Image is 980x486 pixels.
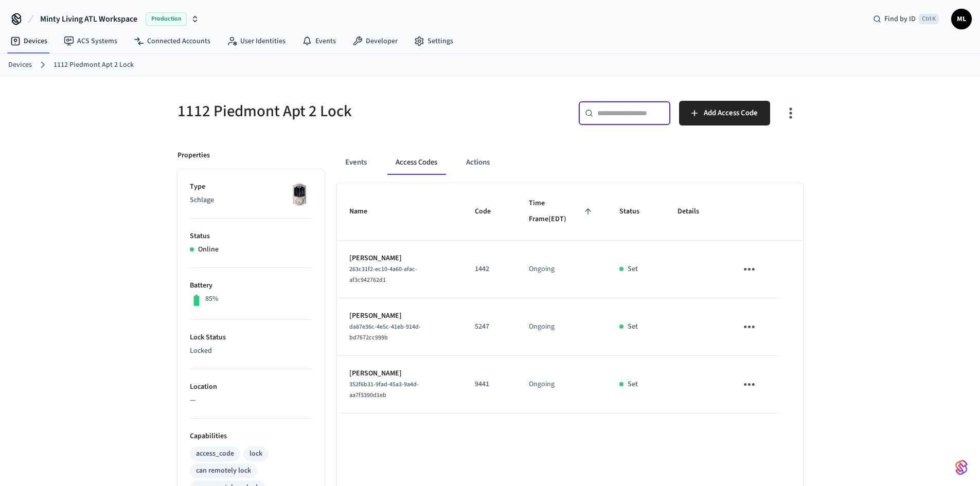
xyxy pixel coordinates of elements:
[919,14,939,24] span: Ctrl K
[337,183,803,413] table: sticky table
[205,294,219,304] p: 85%
[679,101,770,125] button: Add Access Code
[337,150,803,175] div: ant example
[349,368,451,379] p: [PERSON_NAME]
[349,265,417,284] span: 263c31f2-ec10-4a60-afac-af3c942762d1
[475,204,504,220] span: Code
[190,332,312,343] p: Lock Status
[190,231,312,242] p: Status
[628,321,638,332] p: Set
[349,204,381,220] span: Name
[349,380,419,400] span: 352f6b31-9fad-45a3-9a4d-aa7f3390d1eb
[349,311,451,321] p: [PERSON_NAME]
[955,459,968,476] img: SeamLogoGradient.69752ec5.svg
[678,204,712,220] span: Details
[190,182,312,192] p: Type
[952,10,971,28] span: ML
[516,356,607,413] td: Ongoing
[146,12,187,26] span: Production
[190,395,312,406] p: —
[2,32,56,50] a: Devices
[190,346,312,356] p: Locked
[529,195,595,228] span: Time Frame(EDT)
[704,106,758,120] span: Add Access Code
[177,150,210,161] p: Properties
[406,32,461,50] a: Settings
[475,264,504,275] p: 1442
[190,280,312,291] p: Battery
[8,60,32,70] a: Devices
[126,32,219,50] a: Connected Accounts
[344,32,406,50] a: Developer
[349,253,451,264] p: [PERSON_NAME]
[884,14,916,24] span: Find by ID
[628,379,638,390] p: Set
[294,32,344,50] a: Events
[190,431,312,442] p: Capabilities
[516,241,607,298] td: Ongoing
[177,101,484,122] h5: 1112 Piedmont Apt 2 Lock
[458,150,498,175] button: Actions
[337,150,375,175] button: Events
[196,465,251,476] div: can remotely lock
[516,298,607,356] td: Ongoing
[198,244,219,255] p: Online
[349,322,421,342] span: da87e36c-4e5c-41eb-914d-bd7672cc999b
[190,195,312,206] p: Schlage
[190,382,312,392] p: Location
[475,379,504,390] p: 9441
[219,32,294,50] a: User Identities
[387,150,446,175] button: Access Codes
[951,9,972,29] button: ML
[619,204,653,220] span: Status
[475,321,504,332] p: 5247
[40,13,137,25] span: Minty Living ATL Workspace
[56,32,126,50] a: ACS Systems
[865,10,947,28] div: Find by IDCtrl K
[287,182,312,207] img: Schlage Sense Smart Deadbolt with Camelot Trim, Front
[54,60,134,70] a: 1112 Piedmont Apt 2 Lock
[628,264,638,275] p: Set
[196,448,234,459] div: access_code
[250,448,262,459] div: lock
